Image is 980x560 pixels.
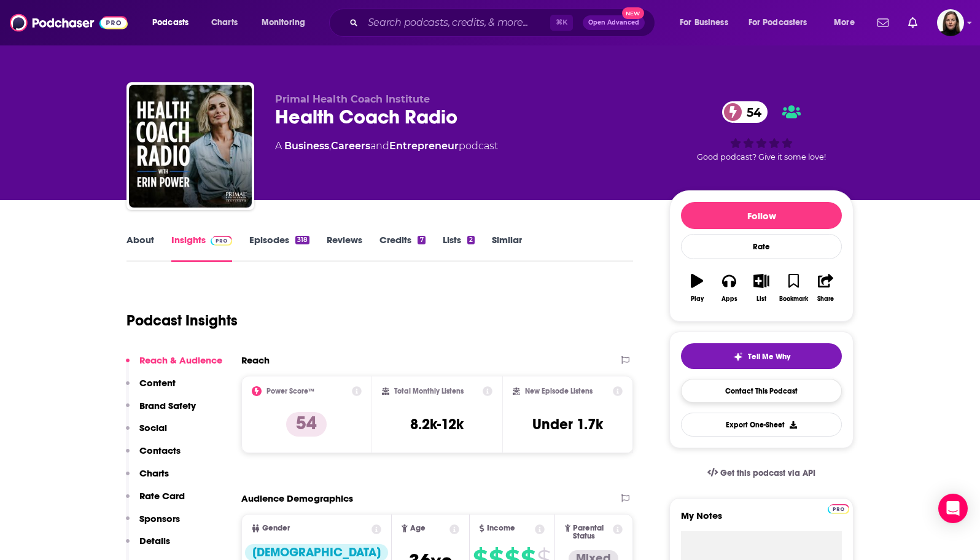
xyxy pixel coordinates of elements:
span: Parental Status [573,524,610,540]
span: More [834,14,855,31]
button: Sponsors [126,513,180,535]
p: 54 [286,412,327,437]
button: open menu [825,13,870,33]
div: Share [817,295,834,303]
span: Age [410,524,426,532]
p: Charts [139,467,169,479]
div: Search podcasts, credits, & more... [341,9,667,37]
button: open menu [253,13,321,33]
a: Credits7 [379,234,425,262]
p: Reach & Audience [139,354,222,366]
a: Get this podcast via API [698,458,825,488]
span: Charts [211,14,238,31]
span: Logged in as BevCat3 [937,9,964,36]
span: Podcasts [152,14,189,31]
a: About [126,234,154,262]
span: For Business [680,14,728,31]
span: , [329,140,331,152]
h2: Total Monthly Listens [394,387,464,395]
span: New [622,7,644,19]
div: Bookmark [779,295,808,303]
a: Reviews [327,234,362,262]
span: Gender [262,524,290,532]
a: Charts [203,13,245,33]
button: open menu [671,13,744,33]
div: 54Good podcast? Give it some love! [669,93,854,169]
button: Brand Safety [126,400,196,422]
button: Share [810,266,842,310]
a: Episodes318 [249,234,309,262]
a: Lists2 [443,234,475,262]
a: Podchaser - Follow, Share and Rate Podcasts [10,11,128,34]
p: Rate Card [139,490,185,502]
h3: Under 1.7k [532,415,603,434]
div: Play [691,295,704,303]
p: Details [139,535,170,546]
a: InsightsPodchaser Pro [171,234,232,262]
img: tell me why sparkle [733,352,743,362]
h2: Audience Demographics [241,492,353,504]
div: 7 [418,236,425,244]
button: Content [126,377,176,400]
button: Open AdvancedNew [583,15,645,30]
div: A podcast [275,139,498,154]
p: Contacts [139,445,181,456]
p: Content [139,377,176,389]
span: Primal Health Coach Institute [275,93,430,105]
div: Apps [721,295,737,303]
a: Pro website [828,502,849,514]
a: Careers [331,140,370,152]
a: Business [284,140,329,152]
p: Sponsors [139,513,180,524]
button: Follow [681,202,842,229]
p: Social [139,422,167,434]
span: 54 [734,101,768,123]
p: Brand Safety [139,400,196,411]
a: Entrepreneur [389,140,459,152]
button: Apps [713,266,745,310]
h2: Reach [241,354,270,366]
img: Health Coach Radio [129,85,252,208]
button: tell me why sparkleTell Me Why [681,343,842,369]
h3: 8.2k-12k [410,415,464,434]
span: Monitoring [262,14,305,31]
label: My Notes [681,510,842,531]
button: List [745,266,777,310]
div: 2 [467,236,475,244]
button: Rate Card [126,490,185,513]
span: For Podcasters [749,14,807,31]
h1: Podcast Insights [126,311,238,330]
button: Bookmark [777,266,809,310]
a: Similar [492,234,522,262]
button: Contacts [126,445,181,467]
span: and [370,140,389,152]
img: Podchaser Pro [828,504,849,514]
a: 54 [722,101,768,123]
span: Good podcast? Give it some love! [697,152,826,161]
button: Details [126,535,170,558]
span: Tell Me Why [748,352,790,362]
button: Charts [126,467,169,490]
span: Income [487,524,515,532]
div: Open Intercom Messenger [938,494,968,523]
input: Search podcasts, credits, & more... [363,13,550,33]
button: open menu [144,13,204,33]
span: Open Advanced [588,20,639,26]
button: Reach & Audience [126,354,222,377]
div: Rate [681,234,842,259]
img: User Profile [937,9,964,36]
a: Show notifications dropdown [873,12,893,33]
img: Podchaser Pro [211,236,232,246]
h2: New Episode Listens [525,387,593,395]
a: Contact This Podcast [681,379,842,403]
button: Social [126,422,167,445]
span: ⌘ K [550,15,573,31]
div: List [756,295,766,303]
h2: Power Score™ [266,387,314,395]
a: Show notifications dropdown [903,12,922,33]
button: Play [681,266,713,310]
div: 318 [295,236,309,244]
button: Show profile menu [937,9,964,36]
span: Get this podcast via API [720,468,815,478]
